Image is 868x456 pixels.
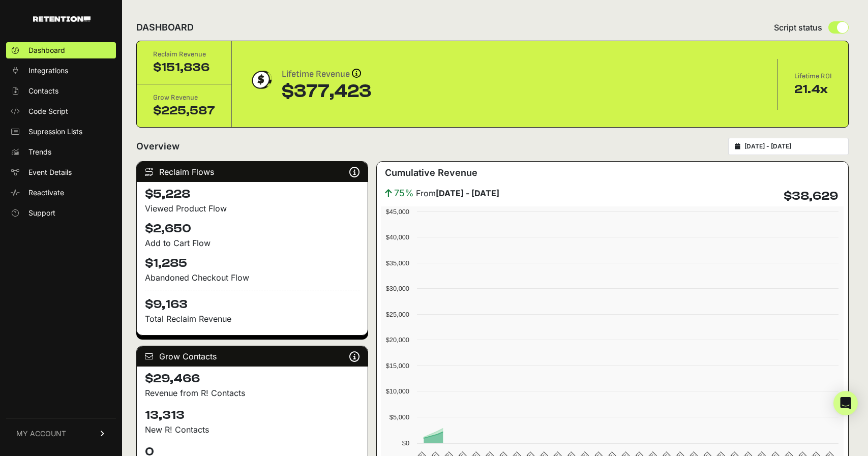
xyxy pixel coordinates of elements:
[6,164,116,180] a: Event Details
[153,93,215,103] div: Grow Revenue
[153,59,215,76] div: $151,836
[33,16,91,22] img: Retention.com
[6,205,116,221] a: Support
[794,71,832,81] div: Lifetime ROI
[385,166,477,180] h3: Cumulative Revenue
[436,188,499,198] strong: [DATE] - [DATE]
[145,255,360,271] h4: $1,285
[153,49,215,59] div: Reclaim Revenue
[386,387,409,395] text: $10,000
[28,86,58,96] span: Contacts
[386,233,409,241] text: $40,000
[6,124,116,140] a: Supression Lists
[386,208,409,216] text: $45,000
[248,67,274,93] img: dollar-coin-05c43ed7efb7bc0c12610022525b4bbbb207c7efeef5aecc26f025e68dcafac9.png
[6,185,116,201] a: Reactivate
[794,81,832,98] div: 21.4x
[6,103,116,119] a: Code Script
[16,429,66,439] span: MY ACCOUNT
[416,187,499,199] span: From
[833,391,858,415] div: Open Intercom Messenger
[145,313,360,325] p: Total Reclaim Revenue
[6,63,116,79] a: Integrations
[386,311,409,318] text: $25,000
[390,413,409,421] text: $5,000
[145,237,360,249] div: Add to Cart Flow
[145,202,360,215] div: Viewed Product Flow
[28,147,51,157] span: Trends
[145,407,360,423] h4: 13,313
[6,418,116,449] a: MY ACCOUNT
[28,66,68,76] span: Integrations
[28,167,72,177] span: Event Details
[28,106,68,116] span: Code Script
[145,371,360,387] h4: $29,466
[6,144,116,160] a: Trends
[145,221,360,237] h4: $2,650
[386,336,409,344] text: $20,000
[6,83,116,99] a: Contacts
[145,387,360,399] p: Revenue from R! Contacts
[28,188,64,198] span: Reactivate
[784,188,838,204] h4: $38,629
[137,346,368,367] div: Grow Contacts
[137,162,368,182] div: Reclaim Flows
[145,271,360,284] div: Abandoned Checkout Flow
[153,103,215,119] div: $225,587
[774,21,822,34] span: Script status
[145,186,360,202] h4: $5,228
[386,362,409,370] text: $15,000
[136,139,179,154] h2: Overview
[282,81,371,102] div: $377,423
[386,285,409,292] text: $30,000
[28,208,55,218] span: Support
[136,20,194,35] h2: DASHBOARD
[282,67,371,81] div: Lifetime Revenue
[145,423,360,436] p: New R! Contacts
[402,439,409,447] text: $0
[28,127,82,137] span: Supression Lists
[394,186,414,200] span: 75%
[6,42,116,58] a: Dashboard
[145,290,360,313] h4: $9,163
[28,45,65,55] span: Dashboard
[386,259,409,267] text: $35,000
